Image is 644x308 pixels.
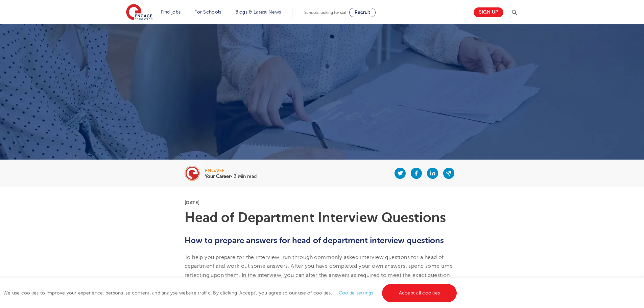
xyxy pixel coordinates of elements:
[185,211,459,224] h1: Head of Department Interview Questions
[185,236,444,245] span: How to prepare answers for head of department interview questions
[194,9,221,15] a: For Schools
[205,168,257,173] div: engage
[349,8,376,17] a: Recruit
[126,4,152,21] img: Engage Education
[185,254,453,287] span: To help you prepare for the interview, run through commonly asked interview questions for a head ...
[382,284,457,302] a: Accept all cookies
[355,10,370,15] span: Recruit
[161,9,181,15] a: Find jobs
[205,174,257,179] p: • 3 Min read
[185,200,459,205] p: [DATE]
[3,290,458,295] span: We use cookies to improve your experience, personalise content, and analyse website traffic. By c...
[235,9,281,15] a: Blogs & Latest News
[205,174,231,179] b: Your Career
[339,290,374,295] a: Cookie settings
[474,7,503,17] a: Sign up
[304,10,348,15] span: Schools looking for staff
